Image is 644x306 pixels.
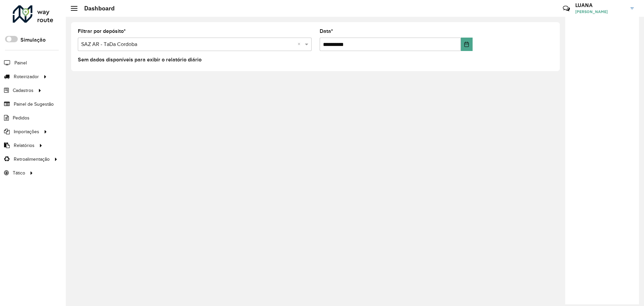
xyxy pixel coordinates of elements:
[20,36,46,44] label: Simulação
[13,87,34,94] span: Cadastros
[77,5,115,12] h2: Dashboard
[14,101,54,108] span: Painel de Sugestão
[78,27,126,35] label: Filtrar por depósito
[298,40,303,48] span: Clear all
[461,38,473,51] button: Choose Date
[14,59,27,66] span: Painel
[14,142,35,149] span: Relatórios
[14,73,39,80] span: Roteirizador
[78,56,202,64] label: Sem dados disponíveis para exibir o relatório diário
[320,27,333,35] label: Data
[575,9,626,15] span: [PERSON_NAME]
[13,169,25,176] span: Tático
[575,2,626,8] h3: LUANA
[559,1,574,16] a: Contato Rápido
[13,114,30,121] span: Pedidos
[14,156,50,163] span: Retroalimentação
[14,128,39,135] span: Importações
